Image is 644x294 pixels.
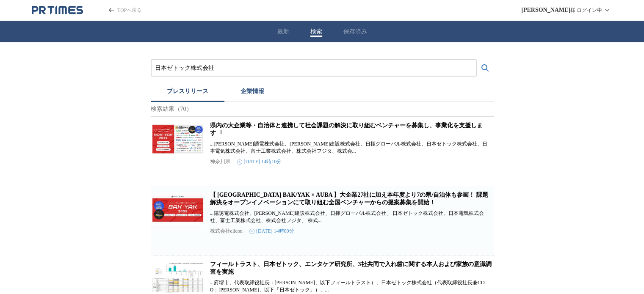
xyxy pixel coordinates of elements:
[210,158,230,165] p: 神奈川県
[151,83,224,102] button: プレスリリース
[277,28,289,36] button: 最新
[152,122,203,156] img: 県内の大企業等・自治体と連携して社会課題の解決に取り組むベンチャーを募集し、事業化を支援します︕
[249,228,294,235] time: [DATE] 14時00分
[237,158,282,165] time: [DATE] 14時10分
[210,140,492,155] p: ...[PERSON_NAME]誘電株式会社、[PERSON_NAME]建設株式会社、日揮グローバル株式会社、日本ゼトック株式会社、日本電気株式会社、富士工業株式会社、株式会社フジタ、株式会...
[32,5,83,15] a: PR TIMESのトップページはこちら
[310,28,322,36] button: 検索
[152,191,203,225] img: 【 神奈川県 BAK/YAK × AUBA 】大企業27社に加え本年度より7の県/自治体も参画！ 課題解決をオープンイノベーションにて取り組む全国ベンチャーからの提案募集を開始！
[210,279,492,294] p: ...府堺市、代表取締役社長：[PERSON_NAME]、以下フィールトラスト）、日本ゼトック株式会社（代表取締役社長兼COO：[PERSON_NAME]、以下「日本ゼトック」）、...
[477,60,494,77] button: 検索する
[151,102,494,117] p: 検索結果（70）
[210,122,483,136] a: 県内の大企業等・自治体と連携して社会課題の解決に取り組むベンチャーを募集し、事業化を支援します︕
[210,210,492,224] p: ...陽誘電株式会社、[PERSON_NAME]建設株式会社、日揮グローバル株式会社、 日本ゼトック株式会社、日本電気株式会社、富士工業株式会社、株式会社フジタ、 株式...
[343,28,367,36] button: 保存済み
[155,63,473,73] input: プレスリリースおよび企業を検索する
[210,261,492,275] a: フィールトラスト、日本ゼトック、エンタケア研究所、3社共同で入れ歯に関する本人および家族の意識調査を実施
[210,192,488,206] a: 【 [GEOGRAPHIC_DATA] BAK/YAK × AUBA 】大企業27社に加え本年度より7の県/自治体も参画！ 課題解決をオープンイノベーションにて取り組む全国ベンチャーからの提案募...
[210,228,243,235] p: 株式会社eiicon
[521,7,570,14] span: [PERSON_NAME]
[224,83,280,102] button: 企業情報
[96,7,142,14] a: PR TIMESのトップページはこちら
